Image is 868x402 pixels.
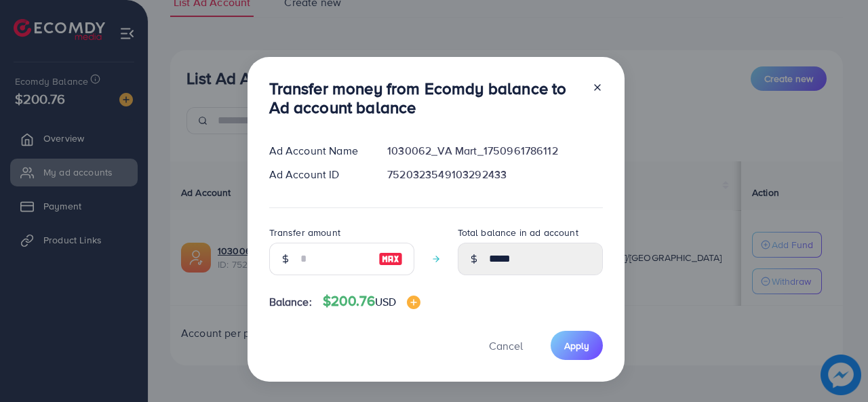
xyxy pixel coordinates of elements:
span: Balance: [269,294,312,310]
img: image [407,296,420,309]
h4: $200.76 [323,293,421,310]
button: Cancel [472,331,540,360]
img: image [378,251,403,267]
button: Apply [551,331,603,360]
span: Cancel [489,338,523,353]
span: Apply [564,339,589,353]
div: 1030062_VA Mart_1750961786112 [376,143,613,159]
span: USD [375,294,396,309]
h3: Transfer money from Ecomdy balance to Ad account balance [269,79,581,118]
div: 7520323549103292433 [376,167,613,182]
div: Ad Account Name [258,143,377,159]
label: Transfer amount [269,226,340,239]
label: Total balance in ad account [458,226,578,239]
div: Ad Account ID [258,167,377,182]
